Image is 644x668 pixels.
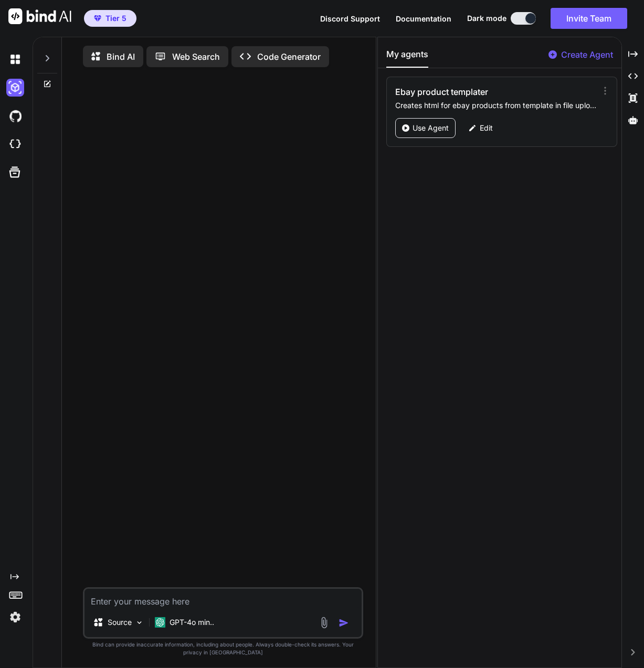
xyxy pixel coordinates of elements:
[561,48,613,61] p: Create Agent
[551,8,627,29] button: Invite Team
[172,50,220,63] p: Web Search
[6,79,24,97] img: darkAi-studio
[480,123,493,133] p: Edit
[84,10,136,27] button: premiumTier 5
[6,608,24,626] img: settings
[6,50,24,68] img: darkChat
[320,14,380,23] span: Discord Support
[413,123,449,133] p: Use Agent
[108,617,132,628] p: Source
[257,50,321,63] p: Code Generator
[135,618,144,627] img: Pick Models
[155,617,165,628] img: GPT-4o mini
[8,8,71,24] img: Bind AI
[467,13,506,24] span: Dark mode
[107,50,135,63] p: Bind AI
[170,617,214,628] p: GPT-4o min..
[6,135,24,153] img: cloudideIcon
[396,14,451,23] span: Documentation
[94,15,101,22] img: premium
[395,86,539,98] h3: Ebay product templater
[320,13,380,24] button: Discord Support
[105,13,126,24] span: Tier 5
[318,617,330,629] img: attachment
[395,100,600,111] p: Creates html for ebay products from template in file uploads
[83,641,363,656] p: Bind can provide inaccurate information, including about people. Always double-check its answers....
[6,107,24,125] img: githubDark
[386,48,428,68] button: My agents
[396,13,451,24] button: Documentation
[339,618,349,628] img: icon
